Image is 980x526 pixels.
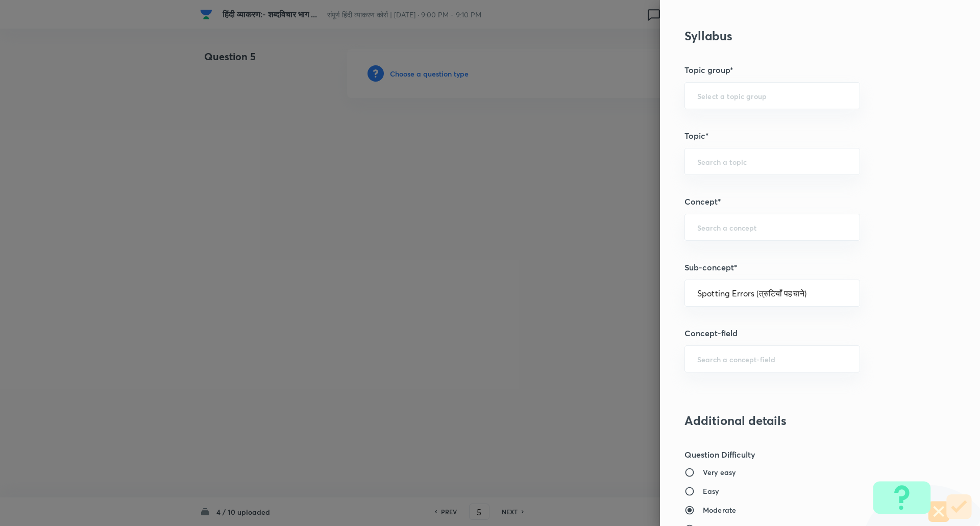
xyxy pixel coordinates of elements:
h5: Concept* [684,195,921,208]
button: Open [854,358,856,360]
input: Search a concept-field [697,354,847,364]
input: Search a concept [697,222,847,232]
h5: Topic group* [684,64,921,76]
input: Search a topic [697,157,847,166]
h3: Syllabus [684,29,921,43]
input: Select a topic group [697,91,847,101]
button: Open [854,227,856,229]
button: Open [854,161,856,163]
h5: Topic* [684,130,921,142]
h3: Additional details [684,413,921,428]
h6: Easy [703,486,719,496]
button: Open [854,95,856,97]
button: Open [854,292,856,294]
h6: Moderate [703,505,736,515]
h6: Very easy [703,467,736,478]
h5: Sub-concept* [684,261,921,273]
input: Search a sub-concept [697,288,847,298]
h5: Question Difficulty [684,448,921,461]
h5: Concept-field [684,327,921,339]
